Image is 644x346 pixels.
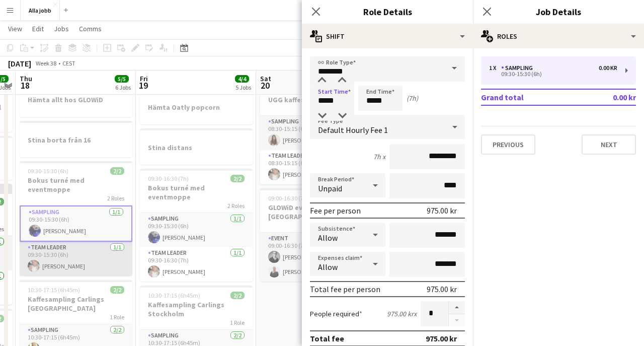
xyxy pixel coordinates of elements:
div: Roles [473,24,644,48]
div: (7h) [407,94,418,103]
app-job-card: Stina distans [140,128,253,165]
span: Thu [20,74,32,83]
span: 4/4 [235,75,249,83]
span: 10:30-17:15 (6h45m) [148,292,200,299]
div: 975.00 kr [427,284,457,294]
h3: Role Details [302,5,473,18]
app-card-role: Team Leader1/108:30-15:15 (6h45m)[PERSON_NAME] [260,150,373,184]
div: Fee per person [310,205,361,216]
span: Default Hourly Fee 1 [318,125,388,135]
span: 18 [18,80,32,91]
h3: Hämta Oatly popcorn [140,103,253,112]
h3: Kaffesampling Carlings [GEOGRAPHIC_DATA] [20,295,132,313]
span: 19 [138,80,148,91]
div: 1 x [489,64,501,72]
span: View [8,24,22,33]
h3: Kaffesampling Carlings Stockholm [140,300,253,318]
div: Sampling [501,64,537,72]
span: Jobs [54,24,69,33]
a: Jobs [50,22,73,35]
h3: Job Details [473,5,644,18]
button: Previous [481,134,535,155]
app-card-role: Sampling1/109:30-15:30 (6h)[PERSON_NAME] [140,213,253,247]
app-job-card: 09:30-15:30 (6h)2/2Bokus turné med eventmoppe2 RolesSampling1/109:30-15:30 (6h)[PERSON_NAME]Team ... [20,161,132,276]
span: 2/2 [110,167,124,175]
div: 5 Jobs [235,84,251,91]
span: Comms [79,24,102,33]
span: 09:00-16:30 (7h30m) [268,194,320,202]
td: 0.00 kr [581,89,636,105]
div: CEST [62,59,75,67]
button: Next [582,134,636,155]
h3: Hämta allt hos GLOWiD [20,95,132,104]
span: Allow [318,262,338,272]
span: 10:30-17:15 (6h45m) [28,286,80,294]
h3: Stina distans [140,143,253,152]
div: 7h x [373,152,385,161]
span: 5/5 [115,75,129,83]
a: Edit [28,22,48,35]
div: 975.00 kr x [387,309,417,318]
span: Allow [318,233,338,243]
a: View [4,22,26,35]
div: 975.00 kr [427,205,457,216]
span: Week 38 [33,59,58,67]
app-card-role: Event2/209:00-16:30 (7h30m)[PERSON_NAME][PERSON_NAME] [260,233,373,282]
div: 975.00 kr [426,333,457,343]
div: [DATE] [8,58,31,68]
span: 1 Role [110,313,124,321]
span: Fri [140,74,148,83]
div: 6 Jobs [115,84,131,91]
h3: UGG kaffesampling [260,95,373,104]
h3: GLOWiD event-turnée [GEOGRAPHIC_DATA] [260,203,373,221]
app-job-card: 08:30-15:15 (6h45m)2/2UGG kaffesampling2 RolesSampling1/108:30-15:15 (6h45m)[PERSON_NAME]Team Lea... [260,81,373,184]
div: Total fee per person [310,284,380,294]
span: 2/2 [230,292,245,299]
a: Comms [75,22,106,35]
span: 2 Roles [107,194,124,202]
h3: Bokus turné med eventmoppe [140,183,253,201]
app-job-card: 09:00-16:30 (7h30m)2/2GLOWiD event-turnée [GEOGRAPHIC_DATA]1 RoleEvent2/209:00-16:30 (7h30m)[PERS... [260,188,373,282]
app-job-card: Stina borta från 16 [20,121,132,157]
app-job-card: Hämta Oatly popcorn [140,88,253,124]
h3: Stina borta från 16 [20,135,132,145]
span: 2/2 [110,286,124,294]
td: Grand total [481,89,581,105]
app-card-role: Sampling1/109:30-15:30 (6h)[PERSON_NAME] [20,205,132,242]
span: Unpaid [318,183,342,193]
app-card-role: Team Leader1/109:30-15:30 (6h)[PERSON_NAME] [20,242,132,276]
button: Alla jobb [21,1,60,20]
span: 2 Roles [227,202,245,210]
app-card-role: Sampling1/108:30-15:15 (6h45m)[PERSON_NAME] [260,116,373,150]
span: Edit [32,24,44,33]
app-job-card: Hämta allt hos GLOWiD [20,81,132,117]
div: 09:30-15:30 (6h) [489,72,617,77]
div: 0.00 kr [599,64,617,72]
div: Shift [302,24,473,48]
app-job-card: 09:30-16:30 (7h)2/2Bokus turné med eventmoppe2 RolesSampling1/109:30-15:30 (6h)[PERSON_NAME]Team ... [140,169,253,282]
app-card-role: Team Leader1/109:30-16:30 (7h)[PERSON_NAME] [140,247,253,282]
button: Increase [449,301,465,314]
label: People required [310,309,362,318]
h3: Bokus turné med eventmoppe [20,176,132,194]
span: 20 [259,80,271,91]
span: 09:30-16:30 (7h) [148,175,189,182]
span: Sat [260,74,271,83]
div: Total fee [310,333,344,343]
span: 1 Role [230,319,245,326]
span: 09:30-15:30 (6h) [28,167,68,175]
span: 2/2 [230,175,245,182]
